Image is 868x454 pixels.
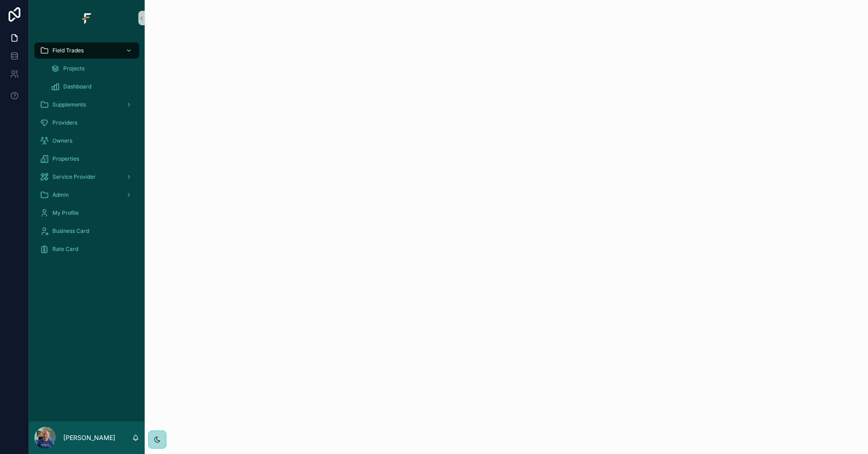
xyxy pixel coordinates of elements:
[34,169,139,185] a: Service Provider
[34,42,139,59] a: Field Trades
[80,11,94,25] img: App logo
[34,151,139,167] a: Properties
[52,155,79,162] span: Properties
[34,205,139,221] a: My Profile
[34,115,139,131] a: Providers
[52,119,77,126] span: Providers
[52,209,79,217] span: My Profile
[34,223,139,239] a: Business Card
[52,246,78,253] span: Rate Card
[52,101,86,108] span: Supplements
[52,191,69,199] span: Admin
[34,241,139,257] a: Rate Card
[63,83,91,90] span: Dashboard
[34,97,139,113] a: Supplements
[63,433,115,442] p: [PERSON_NAME]
[34,133,139,149] a: Owners
[52,173,96,181] span: Service Provider
[63,65,85,72] span: Projects
[45,60,139,77] a: Projects
[52,47,84,54] span: Field Trades
[29,36,145,269] div: scrollable content
[52,137,72,144] span: Owners
[52,227,89,235] span: Business Card
[34,187,139,203] a: Admin
[45,79,139,95] a: Dashboard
